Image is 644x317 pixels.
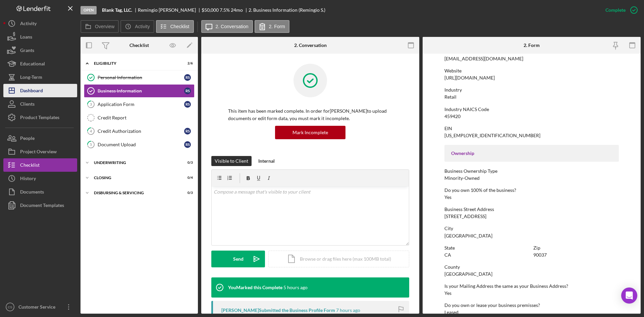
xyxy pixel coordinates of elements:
div: 0 / 3 [181,191,193,195]
div: Industry [444,87,619,93]
div: County [444,264,619,270]
div: Dashboard [20,84,43,99]
div: Document Templates [20,199,64,214]
div: [GEOGRAPHIC_DATA] [444,233,492,239]
div: You Marked this Complete [228,285,282,290]
button: Overview [80,20,119,33]
button: Checklist [156,20,194,33]
div: State [444,245,530,251]
div: 90037 [533,252,547,258]
div: Website [444,68,619,73]
a: Personal InformationRS [84,71,195,84]
div: Checklist [129,43,149,48]
div: Grants [20,44,34,59]
div: City [444,226,619,231]
button: Activity [3,17,77,30]
div: Personal Information [98,75,184,80]
div: Project Overview [20,145,57,160]
button: Internal [255,156,278,166]
button: Project Overview [3,145,77,158]
div: R S [184,88,191,94]
div: Do you own or lease your business premisses? [444,303,619,308]
div: Disbursing & Servicing [94,191,176,195]
a: Business InformationRS [84,84,195,98]
button: CSCustomer Service [3,300,77,314]
label: Activity [135,24,150,29]
div: 459420 [444,114,461,119]
button: Activity [120,20,154,33]
div: Clients [20,97,35,112]
div: [STREET_ADDRESS] [444,214,486,219]
button: Grants [3,44,77,57]
div: Mark Incomplete [292,126,328,139]
div: CA [444,252,451,258]
label: 2. Form [269,24,285,29]
div: Customer Service [17,300,60,315]
div: Eligibility [94,61,176,65]
button: Document Templates [3,199,77,212]
div: Ownership [451,151,612,156]
div: [PERSON_NAME] Submitted the Business Profile Form [221,308,335,313]
a: 3Application FormRS [84,98,195,111]
div: Credit Report [98,115,194,120]
div: Do you own 100% of the business? [444,188,619,193]
time: 2025-10-06 15:37 [336,308,360,313]
a: Credit Report [84,111,195,124]
div: R S [184,101,191,108]
tspan: 4 [90,129,92,133]
div: Internal [258,156,275,166]
label: Checklist [170,24,190,29]
label: Overview [95,24,114,29]
div: Industry NAICS Code [444,107,619,112]
div: 0 / 4 [181,176,193,180]
button: History [3,172,77,185]
button: Checklist [3,158,77,172]
a: 5Document UploadRS [84,138,195,151]
a: 4Credit AuthorizationRS [84,124,195,138]
tspan: 5 [90,142,92,147]
div: Application Form [98,102,184,107]
div: [URL][DOMAIN_NAME] [444,75,495,81]
button: People [3,131,77,145]
button: 2. Conversation [201,20,253,33]
div: 2 / 6 [181,61,193,65]
div: Activity [20,17,37,32]
div: Business Street Address [444,207,619,212]
div: Minority-Owned [444,175,480,181]
div: History [20,172,36,187]
div: R S [184,141,191,148]
button: Visible to Client [211,156,252,166]
button: Loans [3,30,77,44]
div: Open Intercom Messenger [621,287,637,304]
button: Educational [3,57,77,70]
div: Loans [20,30,32,45]
div: Yes [444,195,451,200]
div: Documents [20,185,44,200]
time: 2025-10-06 17:50 [283,285,308,290]
div: Closing [94,176,176,180]
div: EIN [444,126,619,131]
div: 2. Conversation [294,43,327,48]
label: 2. Conversation [216,24,249,29]
tspan: 3 [90,102,92,106]
div: Zip [533,245,619,251]
button: Product Templates [3,111,77,124]
div: R S [184,74,191,81]
button: Clients [3,97,77,111]
div: 0 / 3 [181,161,193,165]
div: Checklist [20,158,40,173]
div: Long-Term [20,70,42,86]
div: Underwriting [94,161,176,165]
div: Credit Authorization [98,128,184,134]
